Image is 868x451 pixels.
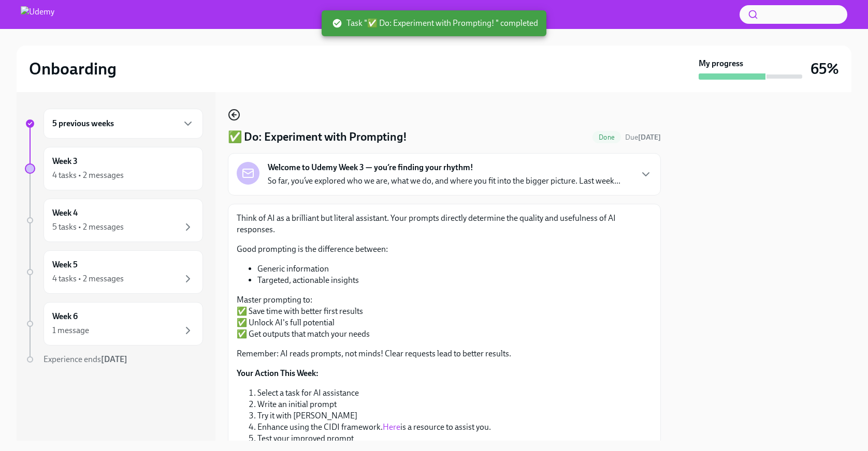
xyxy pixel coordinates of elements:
h3: 65% [811,59,839,78]
div: 4 tasks • 2 messages [52,170,124,181]
p: So far, you’ve explored who we are, what we do, and where you fit into the bigger picture. Last w... [268,175,620,187]
strong: [DATE] [101,354,127,364]
li: Try it with [PERSON_NAME] [257,410,652,422]
h2: Onboarding [29,58,117,79]
strong: [DATE] [638,133,661,142]
strong: Your Action This Week: [237,368,319,378]
a: Here [383,422,400,432]
a: Week 54 tasks • 2 messages [25,250,203,294]
p: Remember: AI reads prompts, not minds! Clear requests lead to better results. [237,348,652,359]
li: Generic information [257,263,652,275]
li: Select a task for AI assistance [257,387,652,399]
a: Week 61 message [25,302,203,345]
p: Good prompting is the difference between: [237,244,652,255]
div: 5 tasks • 2 messages [52,221,124,233]
img: Udemy [21,6,54,23]
div: 4 tasks • 2 messages [52,273,124,284]
h6: Week 5 [52,259,78,270]
h6: Week 3 [52,156,78,167]
li: Write an initial prompt [257,399,652,410]
span: Experience ends [44,354,127,364]
div: 5 previous weeks [44,109,203,139]
h6: Week 4 [52,207,78,219]
p: Think of AI as a brilliant but literal assistant. Your prompts directly determine the quality and... [237,213,652,235]
span: Due [625,133,661,142]
h6: 5 previous weeks [52,118,114,129]
li: Test your improved prompt [257,433,652,444]
h6: Week 6 [52,311,78,322]
h4: ✅ Do: Experiment with Prompting! [228,129,407,145]
li: Targeted, actionable insights [257,275,652,286]
span: Task "✅ Do: Experiment with Prompting! " completed [332,18,538,29]
strong: Welcome to Udemy Week 3 — you’re finding your rhythm! [268,162,473,173]
a: Week 34 tasks • 2 messages [25,147,203,190]
span: August 30th, 2025 10:00 [625,132,661,142]
p: Master prompting to: ✅ Save time with better first results ✅ Unlock AI's full potential ✅ Get out... [237,294,652,340]
strong: My progress [699,58,743,69]
span: Done [592,133,621,141]
li: Enhance using the CIDI framework. is a resource to assist you. [257,422,652,433]
div: 1 message [52,325,89,336]
a: Week 45 tasks • 2 messages [25,199,203,242]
